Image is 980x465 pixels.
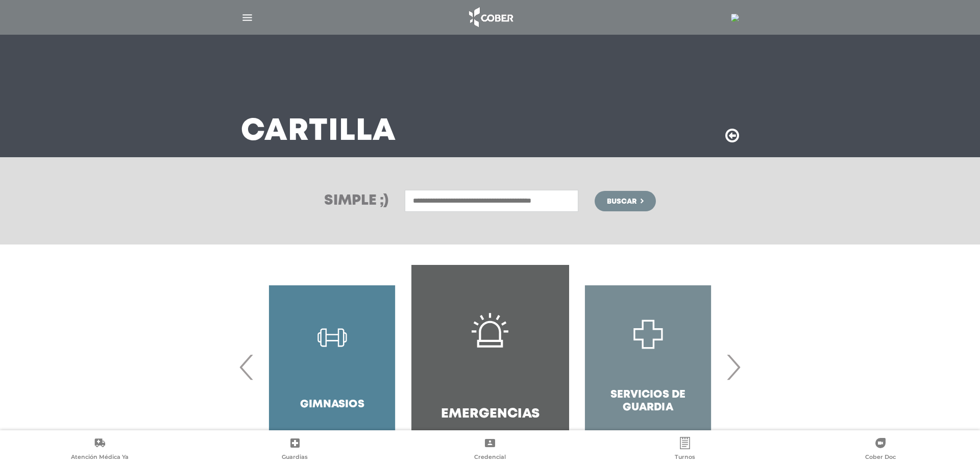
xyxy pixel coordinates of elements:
span: Previous [237,339,257,395]
span: Turnos [675,453,695,462]
span: Guardias [282,453,308,462]
h3: Cartilla [241,118,396,145]
span: Cober Doc [865,453,896,462]
img: logo_cober_home-white.png [463,5,517,30]
h4: Emergencias [441,406,540,422]
span: Next [723,339,743,395]
img: Cober_menu-lines-white.svg [241,11,254,24]
a: Atención Médica Ya [2,437,197,463]
img: 7294 [731,14,739,22]
a: Turnos [587,437,782,463]
button: Buscar [595,191,656,211]
span: Buscar [607,198,636,205]
a: Credencial [393,437,587,463]
a: Guardias [197,437,392,463]
a: Cober Doc [783,437,978,463]
span: Credencial [474,453,506,462]
span: Atención Médica Ya [71,453,129,462]
h3: Simple ;) [324,194,388,208]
